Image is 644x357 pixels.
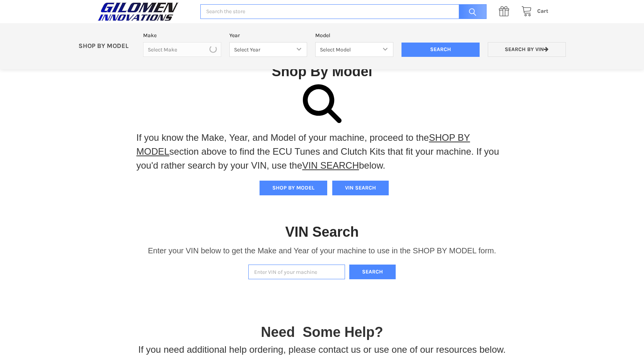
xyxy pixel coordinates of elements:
[248,265,345,280] input: Enter VIN of your machine
[401,43,480,57] input: Search
[315,31,393,39] label: Model
[349,265,396,280] button: Search
[137,131,508,173] p: If you know the Make, Year, and Model of your machine, proceed to the section above to find the E...
[455,4,487,19] input: Search
[137,132,470,157] a: SHOP BY MODEL
[96,63,548,80] h1: Shop By Model
[261,322,383,343] p: Need Some Help?
[229,31,307,39] label: Year
[96,2,192,21] a: GILOMEN INNOVATIONS
[537,8,548,14] span: Cart
[74,42,139,50] p: SHOP BY MODEL
[302,160,359,171] a: VIN SEARCH
[488,42,566,57] a: Search by VIN
[138,343,506,357] p: If you need additional help ordering, please contact us or use one of our resources below.
[143,31,221,39] label: Make
[260,181,327,195] button: SHOP BY MODEL
[285,223,359,241] h1: VIN Search
[96,2,181,21] img: GILOMEN INNOVATIONS
[148,245,496,256] p: Enter your VIN below to get the Make and Year of your machine to use in the SHOP BY MODEL form.
[517,7,548,16] a: Cart
[200,4,486,19] input: Search the store
[332,181,389,195] button: VIN SEARCH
